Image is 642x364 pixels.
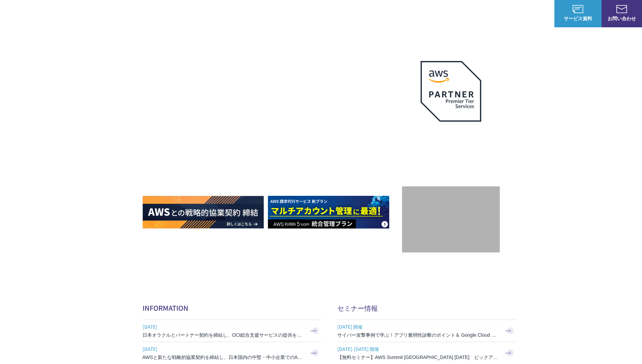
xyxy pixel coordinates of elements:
[457,10,476,17] a: 導入事例
[616,5,627,13] img: お問い合わせ
[143,196,264,229] img: AWSとの戦略的協業契約 締結
[143,342,321,364] a: [DATE] AWSと新たな戦略的協業契約を締結し、日本国内の中堅・中小企業でのAWS活用を加速
[490,10,515,17] p: ナレッジ
[337,342,516,364] a: [DATE]-[DATE] 開催 【無料セミナー】AWS Summit [GEOGRAPHIC_DATA] [DATE] ピックアップセッション
[421,61,481,122] img: AWSプレミアティアサービスパートナー
[337,320,516,342] a: [DATE] 開催 サイバー攻撃事例で学ぶ！アプリ脆弱性診断のポイント＆ Google Cloud セキュリティ対策
[351,10,376,17] p: サービス
[143,344,304,354] span: [DATE]
[78,6,126,21] span: NHN テコラス AWS総合支援サービス
[143,322,304,332] span: [DATE]
[143,74,402,104] p: AWSの導入からコスト削減、 構成・運用の最適化からデータ活用まで 規模や業種業態を問わない マネージドサービスで
[10,5,126,22] a: AWS総合支援サービス C-Chorus NHN テコラスAWS総合支援サービス
[416,196,486,246] img: 契約件数
[143,111,402,176] h1: AWS ジャーニーの 成功を実現
[337,322,499,332] span: [DATE] 開催
[390,10,444,17] p: 業種別ソリューション
[321,10,337,17] p: 強み
[412,130,489,156] p: 最上位プレミアティア サービスパートナー
[337,332,499,338] h3: サイバー攻撃事例で学ぶ！アプリ脆弱性診断のポイント＆ Google Cloud セキュリティ対策
[337,354,499,361] h3: 【無料セミナー】AWS Summit [GEOGRAPHIC_DATA] [DATE] ピックアップセッション
[337,344,499,354] span: [DATE]-[DATE] 開催
[554,15,602,22] span: サービス資料
[143,354,304,361] h3: AWSと新たな戦略的協業契約を締結し、日本国内の中堅・中小企業でのAWS活用を加速
[143,320,321,342] a: [DATE] 日本オラクルとパートナー契約を締結し、OCI総合支援サービスの提供を開始
[143,303,321,313] h2: INFORMATION
[573,5,583,13] img: AWS総合支援サービス C-Chorus サービス資料
[602,15,642,22] span: お問い合わせ
[143,332,304,338] h3: 日本オラクルとパートナー契約を締結し、OCI総合支援サービスの提供を開始
[443,130,458,140] em: AWS
[268,196,389,229] img: AWS請求代行サービス 統合管理プラン
[529,10,548,17] a: ログイン
[337,303,516,313] h2: セミナー情報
